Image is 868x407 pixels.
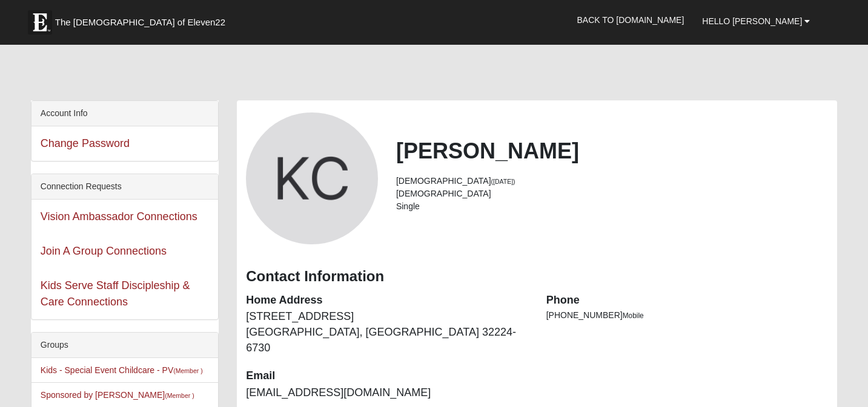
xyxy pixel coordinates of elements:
[246,293,528,308] dt: Home Address
[41,279,190,308] a: Kids Serve Staff Discipleship & Care Connections
[22,4,264,34] a: The [DEMOGRAPHIC_DATA] of Eleven22
[702,16,802,26] span: Hello [PERSON_NAME]
[396,200,828,213] li: Single
[165,392,194,399] small: (Member )
[28,10,52,34] img: Eleven22 logo
[246,309,528,356] dd: [STREET_ADDRESS] [GEOGRAPHIC_DATA], [GEOGRAPHIC_DATA] 32224-6730
[546,293,829,308] dt: Phone
[491,178,515,185] small: ([DATE])
[41,210,197,223] a: Vision Ambassador Connections
[396,175,828,187] li: [DEMOGRAPHIC_DATA]
[246,385,528,401] dd: [EMAIL_ADDRESS][DOMAIN_NAME]
[31,333,218,358] div: Groups
[31,101,218,126] div: Account Info
[55,16,225,28] span: The [DEMOGRAPHIC_DATA] of Eleven22
[568,5,693,35] a: Back to [DOMAIN_NAME]
[41,137,130,149] a: Change Password
[623,311,644,320] span: Mobile
[246,368,528,384] dt: Email
[396,138,828,164] h2: [PERSON_NAME]
[41,365,203,375] a: Kids - Special Event Childcare - PV(Member )
[396,187,828,200] li: [DEMOGRAPHIC_DATA]
[31,174,218,200] div: Connection Requests
[41,390,194,400] a: Sponsored by [PERSON_NAME](Member )
[246,268,828,285] h3: Contact Information
[173,367,202,374] small: (Member )
[41,245,167,257] a: Join A Group Connections
[246,112,378,244] a: View Fullsize Photo
[546,309,829,322] li: [PHONE_NUMBER]
[693,6,819,36] a: Hello [PERSON_NAME]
